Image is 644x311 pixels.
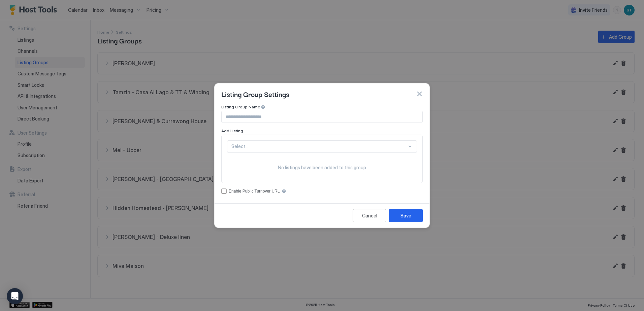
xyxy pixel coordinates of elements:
[389,209,423,222] button: Save
[353,209,386,222] button: Cancel
[221,89,289,99] span: Listing Group Settings
[221,104,260,109] span: Listing Group Name
[362,212,377,219] div: Cancel
[400,212,411,219] div: Save
[7,288,23,304] div: Open Intercom Messenger
[229,189,280,194] div: Enable Public Turnover URL
[221,128,243,133] span: Add Listing
[222,111,422,123] input: Input Field
[221,188,423,194] div: accessCode
[227,165,417,171] span: No listings have been added to this group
